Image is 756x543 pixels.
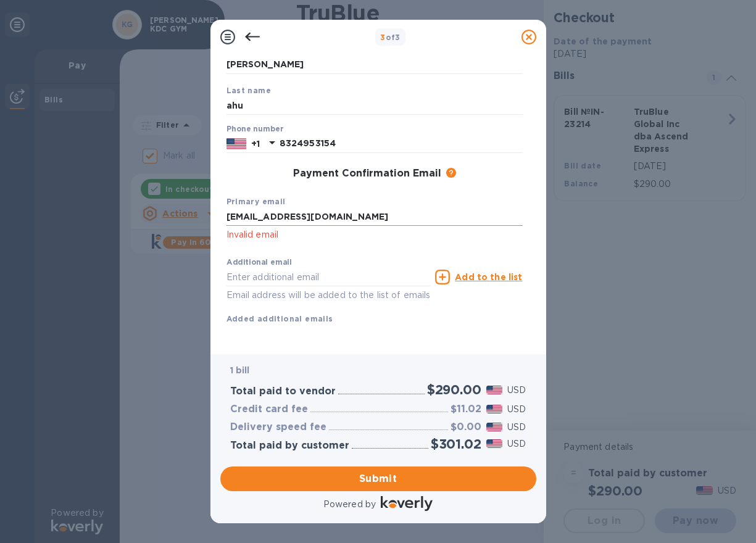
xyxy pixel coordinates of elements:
[486,423,503,431] img: USD
[230,365,250,375] b: 1 bill
[230,404,308,415] h3: Credit card fee
[220,466,536,491] button: Submit
[280,135,523,153] input: Enter your phone number
[507,437,526,450] p: USD
[293,168,441,180] h3: Payment Confirmation Email
[507,403,526,416] p: USD
[226,288,431,302] p: Email address will be added to the list of emails
[381,496,433,511] img: Logo
[486,386,503,394] img: USD
[226,259,292,267] label: Additional email
[380,33,401,42] b: of 3
[226,314,333,323] b: Added additional emails
[507,384,526,397] p: USD
[226,96,523,115] input: Enter your last name
[230,440,349,452] h3: Total paid by customer
[323,498,376,511] p: Powered by
[226,197,286,206] b: Primary email
[380,33,385,42] span: 3
[226,137,246,151] img: US
[486,439,503,448] img: USD
[251,138,260,150] p: +1
[226,126,283,133] label: Phone number
[230,386,336,397] h3: Total paid to vendor
[451,404,481,415] h3: $11.02
[486,405,503,413] img: USD
[507,421,526,434] p: USD
[431,436,481,452] h2: $301.02
[230,421,326,433] h3: Delivery speed fee
[455,272,522,282] u: Add to the list
[226,208,523,226] input: Enter your primary name
[226,56,523,74] input: Enter your first name
[427,382,481,397] h2: $290.00
[451,421,481,433] h3: $0.00
[226,268,431,286] input: Enter additional email
[226,86,272,95] b: Last name
[226,228,523,242] p: Invalid email
[230,471,526,486] span: Submit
